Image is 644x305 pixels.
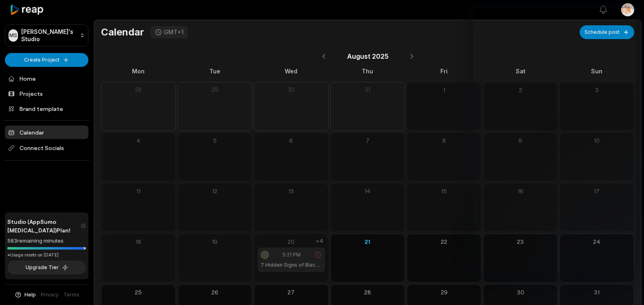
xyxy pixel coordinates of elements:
div: Thu [330,67,405,75]
div: 18 [105,237,172,246]
div: 13 [257,187,325,195]
iframe: To enrich screen reader interactions, please activate Accessibility in Grammarly extension settings [616,277,636,297]
div: 11 [105,187,172,195]
iframe: To enrich screen reader interactions, please activate Accessibility in Grammarly extension settings [473,8,636,271]
a: Privacy [41,291,59,298]
a: Home [5,72,88,85]
div: 4 [105,136,172,145]
div: Tue [178,67,253,75]
div: 1 [410,86,478,94]
div: 7 [334,136,402,145]
div: 6 [257,136,325,145]
div: Mon [101,67,176,75]
span: 5:21 PM [283,251,301,259]
div: 20 [257,237,325,246]
button: Create Project [5,53,88,67]
div: 8 [410,136,478,145]
div: Fri [407,67,481,75]
span: August 2025 [347,51,389,61]
div: 5 [181,136,249,145]
a: Projects [5,87,88,100]
a: Terms [64,291,79,298]
div: 12 [181,187,249,195]
button: Help [14,291,36,298]
div: 15 [410,187,478,195]
div: 29 [181,86,249,94]
div: 14 [334,187,402,195]
span: Help [24,291,36,298]
div: 30 [257,86,325,94]
div: 583 remaining minutes [7,237,86,245]
div: 31 [334,86,402,94]
div: GMT+1 [164,29,184,36]
button: Upgrade Tier [7,261,86,274]
span: Connect Socials [5,141,88,155]
a: Calendar [5,126,88,139]
a: Brand template [5,102,88,115]
div: *Usage resets on [DATE] [7,252,86,258]
h1: Calendar [101,26,144,38]
div: MS [9,29,18,42]
span: Studio (AppSumo [MEDICAL_DATA]) Plan! [7,217,81,234]
p: [PERSON_NAME]'s Studio [21,28,77,43]
div: Wed [254,67,329,75]
div: 19 [181,237,249,246]
h1: 7 Hidden Signs of Black Magic Attacks [261,261,322,269]
div: 28 [105,86,172,94]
